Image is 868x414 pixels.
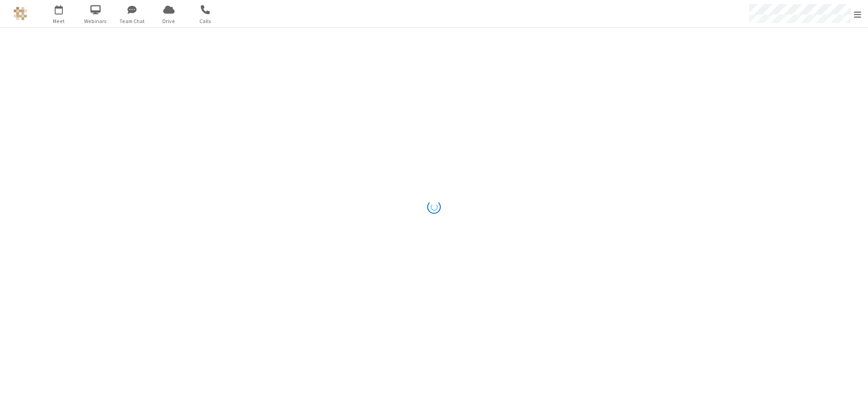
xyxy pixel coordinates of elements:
[189,17,222,25] span: Calls
[79,17,113,25] span: Webinars
[152,17,186,25] span: Drive
[42,17,76,25] span: Meet
[115,17,149,25] span: Team Chat
[14,7,27,20] img: QA Selenium DO NOT DELETE OR CHANGE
